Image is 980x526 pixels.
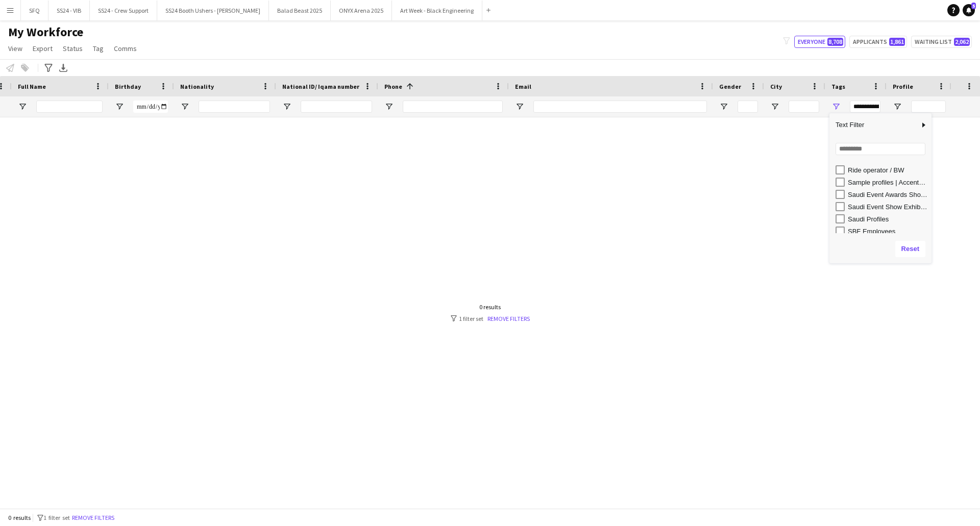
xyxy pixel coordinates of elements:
span: Profile [893,83,913,90]
span: Tags [831,83,845,90]
span: My Workforce [8,24,83,40]
span: City [770,83,782,90]
button: Open Filter Menu [770,102,779,111]
input: Full Name Filter Input [36,101,103,113]
app-action-btn: Export XLSX [57,62,69,74]
app-action-btn: Advanced filters [42,62,55,74]
input: City Filter Input [789,101,819,113]
a: Tag [89,42,108,55]
span: Full Name [18,83,46,90]
button: Art Week - Black Engineering [392,1,482,20]
div: 0 results [451,303,530,311]
a: 5 [963,4,975,16]
div: Saudi Event Awards Shortlist [848,191,928,198]
span: Export [33,44,53,53]
input: National ID/ Iqama number Filter Input [301,101,372,113]
div: Saudi Event Show Exhibition 2025 [848,203,928,211]
a: Status [59,42,87,55]
span: Birthday [115,83,141,90]
span: Nationality [180,83,214,90]
button: Applicants1,861 [849,36,907,48]
div: Ride operator / BW [848,166,928,174]
span: Tag [93,44,104,53]
div: 1 filter set [451,315,530,322]
div: Sample profiles | Accenture New Office Launch [848,179,928,186]
span: 8,708 [827,38,843,46]
input: Phone Filter Input [403,101,503,113]
button: Remove filters [70,512,116,523]
a: Comms [110,42,141,55]
button: Open Filter Menu [515,102,524,111]
span: Text Filter [829,116,919,134]
button: SS24 - Crew Support [90,1,157,20]
button: Open Filter Menu [18,102,27,111]
button: SS24 Booth Ushers - [PERSON_NAME] [157,1,269,20]
input: Profile Filter Input [911,101,946,113]
span: Gender [719,83,741,90]
button: SFQ [21,1,48,20]
a: Remove filters [487,315,530,322]
span: 2,062 [954,38,970,46]
span: View [8,44,22,53]
span: National ID/ Iqama number [282,83,359,90]
button: Reset [895,241,925,257]
span: Comms [114,44,137,53]
input: Nationality Filter Input [199,101,270,113]
div: Saudi Profiles [848,215,928,223]
button: Everyone8,708 [794,36,845,48]
button: Balad Beast 2025 [269,1,331,20]
div: Column Filter [829,113,932,263]
button: Waiting list2,062 [911,36,972,48]
span: Phone [384,83,402,90]
span: 1 filter set [43,514,70,521]
span: 1,861 [889,38,905,46]
button: ONYX Arena 2025 [331,1,392,20]
button: Open Filter Menu [893,102,902,111]
input: Email Filter Input [533,101,707,113]
a: Export [29,42,57,55]
button: SS24 - VIB [48,1,90,20]
button: Open Filter Menu [115,102,124,111]
button: Open Filter Menu [282,102,291,111]
span: Status [63,44,83,53]
a: View [4,42,27,55]
input: Gender Filter Input [738,101,758,113]
span: Email [515,83,531,90]
button: Open Filter Menu [180,102,189,111]
button: Open Filter Menu [384,102,394,111]
input: Birthday Filter Input [133,101,168,113]
button: Open Filter Menu [831,102,841,111]
div: SBF Employees [848,228,928,235]
span: 5 [971,3,976,9]
button: Open Filter Menu [719,102,728,111]
input: Search filter values [836,143,925,155]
